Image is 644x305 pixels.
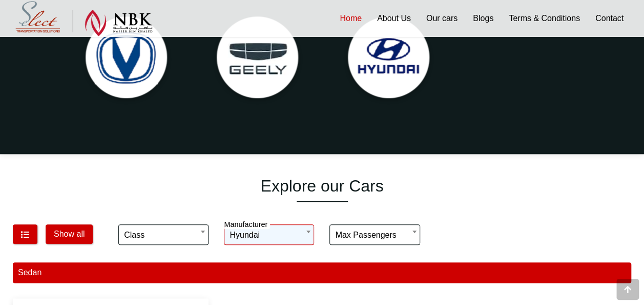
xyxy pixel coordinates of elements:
[46,224,93,244] button: Show all
[206,8,308,110] img: Geely
[75,8,177,110] img: Changan
[335,225,414,245] span: Max passengers
[13,176,631,196] h1: Explore our Cars
[230,225,308,245] span: Hyundai
[13,262,631,283] div: Sedan
[15,1,153,36] img: Select Rent a Car
[329,224,420,245] span: Max passengers
[124,225,203,245] span: Class
[118,224,209,245] span: Class
[338,8,440,110] img: Hyundai
[616,279,639,300] div: Go to top
[469,8,571,110] img: Kia
[224,220,270,229] label: Manufacturer
[224,224,314,245] span: Hyundai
